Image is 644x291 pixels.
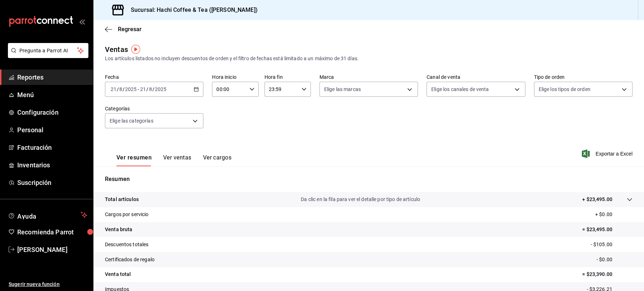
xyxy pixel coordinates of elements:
[264,75,311,80] label: Hora fin
[8,43,88,58] button: Pregunta a Parrot AI
[595,211,632,218] p: + $0.00
[19,47,77,54] span: Pregunta a Parrot AI
[105,241,148,248] p: Descuentos totales
[105,256,155,263] p: Certificados de regalo
[119,86,123,92] input: --
[17,125,87,135] span: Personal
[138,86,139,92] span: -
[125,6,258,14] h3: Sucursal: Hachi Coffee & Tea ([PERSON_NAME])
[105,106,203,111] label: Categorías
[146,86,148,92] span: /
[105,226,132,233] p: Venta bruta
[17,211,78,219] span: Ayuda
[203,154,232,166] button: Ver cargos
[105,44,128,55] div: Ventas
[17,227,87,237] span: Recomienda Parrot
[140,86,146,92] input: --
[123,86,125,92] span: /
[105,196,139,203] p: Total artículos
[431,86,489,93] span: Elige los canales de venta
[17,143,87,152] span: Facturación
[17,178,87,187] span: Suscripción
[17,72,87,82] span: Reportes
[17,160,87,170] span: Inventarios
[105,211,149,218] p: Cargos por servicio
[117,86,119,92] span: /
[301,196,420,203] p: Da clic en la fila para ver el detalle por tipo de artículo
[110,117,153,124] span: Elige las categorías
[17,108,87,117] span: Configuración
[105,75,203,80] label: Fecha
[105,175,632,183] p: Resumen
[539,86,590,93] span: Elige los tipos de orden
[17,90,87,100] span: Menú
[125,86,137,92] input: ----
[118,26,142,33] span: Regresar
[17,245,87,254] span: [PERSON_NAME]
[116,154,231,166] div: navigation tabs
[591,241,632,248] p: - $105.00
[116,154,152,166] button: Ver resumen
[597,256,632,263] p: - $0.00
[110,86,117,92] input: --
[582,226,632,233] p: = $23,495.00
[149,86,152,92] input: --
[582,271,632,278] p: = $23,390.00
[5,52,88,59] a: Pregunta a Parrot AI
[163,154,192,166] button: Ver ventas
[152,86,155,92] span: /
[534,75,632,80] label: Tipo de orden
[105,55,632,62] div: Los artículos listados no incluyen descuentos de orden y el filtro de fechas está limitado a un m...
[9,281,87,288] span: Sugerir nueva función
[427,75,525,80] label: Canal de venta
[212,75,258,80] label: Hora inicio
[582,196,612,203] p: + $23,495.00
[324,86,361,93] span: Elige las marcas
[583,149,632,158] button: Exportar a Excel
[105,271,131,278] p: Venta total
[319,75,418,80] label: Marca
[79,19,85,24] button: open_drawer_menu
[131,45,140,54] img: Tooltip marker
[155,86,167,92] input: ----
[105,26,142,33] button: Regresar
